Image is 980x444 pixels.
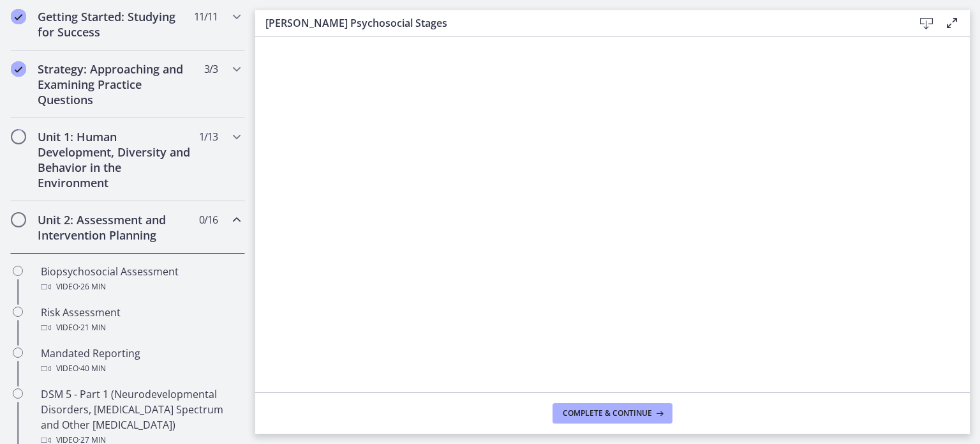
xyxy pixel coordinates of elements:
[38,61,193,107] h2: Strategy: Approaching and Examining Practice Questions
[563,408,652,418] span: Complete & continue
[38,129,193,190] h2: Unit 1: Human Development, Diversity and Behavior in the Environment
[199,129,218,144] span: 1 / 13
[41,320,240,335] div: Video
[78,361,106,376] span: · 40 min
[553,403,672,424] button: Complete & continue
[11,9,26,24] i: Completed
[194,9,218,24] span: 11 / 11
[41,279,240,295] div: Video
[199,212,218,227] span: 0 / 16
[78,320,106,335] span: · 21 min
[41,346,240,376] div: Mandated Reporting
[41,305,240,335] div: Risk Assessment
[41,361,240,376] div: Video
[38,9,193,40] h2: Getting Started: Studying for Success
[265,15,893,31] h3: [PERSON_NAME] Psychosocial Stages
[38,212,193,243] h2: Unit 2: Assessment and Intervention Planning
[78,279,106,295] span: · 26 min
[41,264,240,295] div: Biopsychosocial Assessment
[204,61,218,77] span: 3 / 3
[11,61,26,77] i: Completed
